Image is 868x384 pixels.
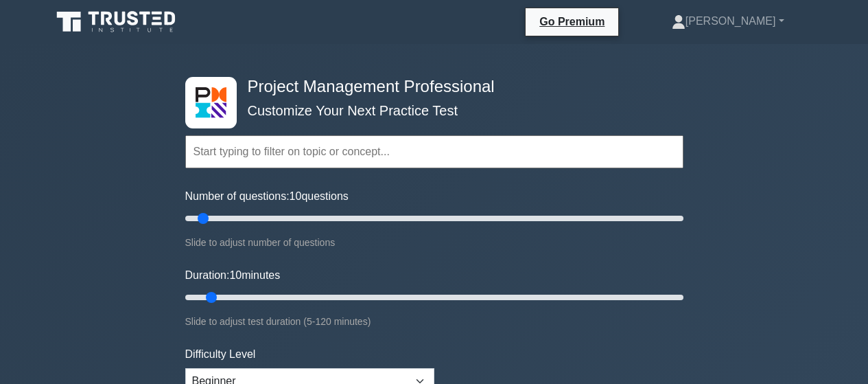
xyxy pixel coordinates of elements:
label: Duration: minutes [185,267,281,284]
label: Difficulty Level [185,346,256,363]
a: Go Premium [531,13,613,30]
div: Slide to adjust test duration (5-120 minutes) [185,313,683,330]
div: Slide to adjust number of questions [185,234,683,251]
h4: Project Management Professional [242,77,616,97]
span: 10 [290,190,302,202]
a: [PERSON_NAME] [639,8,817,35]
span: 10 [229,269,242,281]
input: Start typing to filter on topic or concept... [185,135,683,168]
label: Number of questions: questions [185,188,349,205]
